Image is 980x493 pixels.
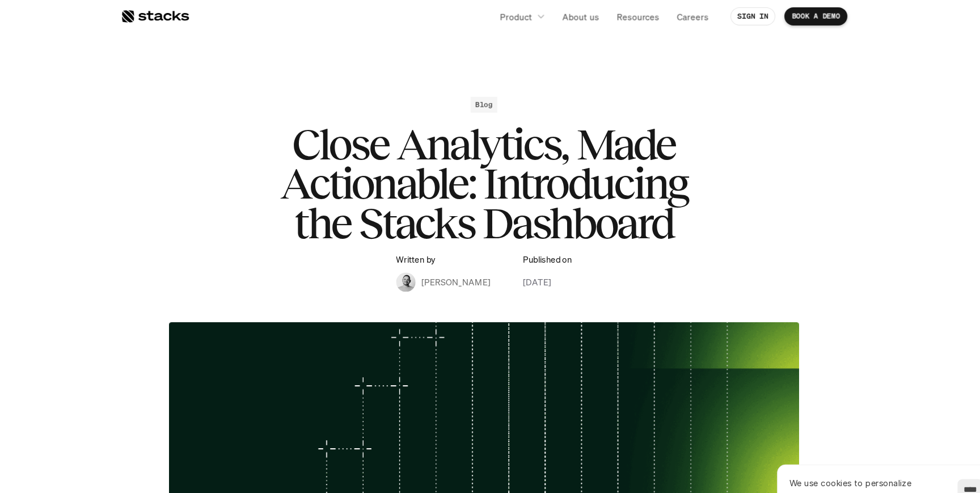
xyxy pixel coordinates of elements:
h1: Close Analytics, Made Actionable: Introducing the Stacks Dashboard [263,117,717,227]
p: Published on [526,239,572,248]
p: SIGN IN [728,11,757,19]
p: [PERSON_NAME] [432,258,496,270]
p: We use cookies to personalize content, run ads, and analyze traffic. [776,446,922,470]
p: [DATE] [526,258,553,270]
p: Careers [671,10,700,22]
p: Resources [614,10,654,22]
a: About us [557,5,605,26]
p: BOOK A DEMO [778,11,823,19]
p: Written by [408,239,445,248]
a: SIGN IN [721,7,763,24]
p: Product [505,10,535,22]
a: BOOK A DEMO [771,7,830,24]
a: Careers [664,5,707,26]
a: Privacy Policy [134,216,184,224]
a: Resources [607,5,661,26]
h2: Blog [482,94,499,102]
p: About us [564,10,598,22]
